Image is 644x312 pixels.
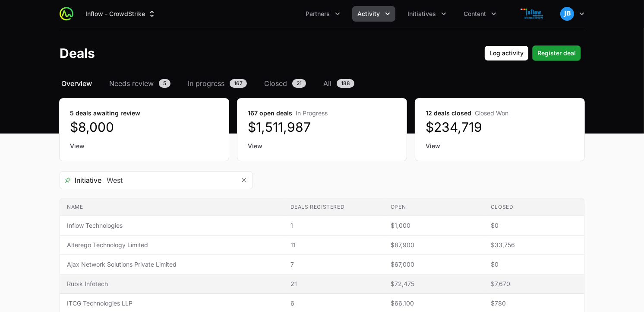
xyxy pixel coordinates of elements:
[70,109,218,118] dt: 5 deals awaiting review
[60,198,284,216] th: Name
[475,109,508,117] span: Closed Won
[159,79,170,88] span: 5
[284,198,384,216] th: Deals registered
[402,6,451,22] button: Initiatives
[491,280,577,288] span: $7,670
[290,241,377,249] span: 11
[560,7,574,21] img: Jimish Bhavsar
[67,260,277,269] span: Ajax Network Solutions Private Limited
[391,299,477,308] span: $66,100
[80,6,161,22] button: Inflow - CrowdStrike
[296,109,328,117] span: In Progress
[458,6,502,22] div: Content menu
[407,10,436,18] span: Initiatives
[248,119,396,135] dd: $1,511,987
[532,45,581,61] button: Register deal
[290,280,377,288] span: 21
[491,260,577,269] span: $0
[262,78,308,89] a: Closed21
[300,6,345,22] div: Partners menu
[80,6,161,22] div: Supplier switch menu
[292,79,306,88] span: 21
[290,221,377,230] span: 1
[306,10,330,18] span: Partners
[67,280,277,288] span: Rubik Infotech
[391,280,477,288] span: $72,475
[484,45,581,61] div: Primary actions
[67,241,277,249] span: Alterego Technology Limited
[402,6,451,22] div: Initiatives menu
[384,198,484,216] th: Open
[352,6,395,22] button: Activity
[357,10,380,18] span: Activity
[491,221,577,230] span: $0
[491,299,577,308] span: $780
[391,221,477,230] span: $1,000
[107,78,172,89] a: Needs review5
[60,175,101,185] span: Initiative
[186,78,249,89] a: In progress167
[484,45,529,61] button: Log activity
[426,142,574,150] a: View
[391,241,477,249] span: $87,900
[235,172,253,189] button: Remove
[352,6,395,22] div: Activity menu
[458,6,502,22] button: Content
[60,7,73,21] img: ActivitySource
[101,172,235,189] input: Search initiatives
[67,221,277,230] span: Inflow Technologies
[491,241,577,249] span: $33,756
[67,299,277,308] span: ITCG Technologies LLP
[484,198,584,216] th: Closed
[248,142,396,150] a: View
[323,78,331,89] span: All
[322,78,356,89] a: All188
[61,78,92,89] span: Overview
[73,6,502,22] div: Main navigation
[290,299,377,308] span: 6
[391,260,477,269] span: $67,000
[188,78,224,89] span: In progress
[512,5,553,22] img: Inflow
[464,10,486,18] span: Content
[264,78,287,89] span: Closed
[489,48,524,58] span: Log activity
[290,260,377,269] span: 7
[70,119,218,135] dd: $8,000
[426,119,574,135] dd: $234,719
[109,78,154,89] span: Needs review
[70,142,218,150] a: View
[230,79,247,88] span: 167
[60,78,584,89] nav: Deals navigation
[537,48,576,58] span: Register deal
[426,109,574,118] dt: 12 deals closed
[337,79,354,88] span: 188
[300,6,345,22] button: Partners
[248,109,396,118] dt: 167 open deals
[60,78,94,89] a: Overview
[60,45,95,61] h1: Deals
